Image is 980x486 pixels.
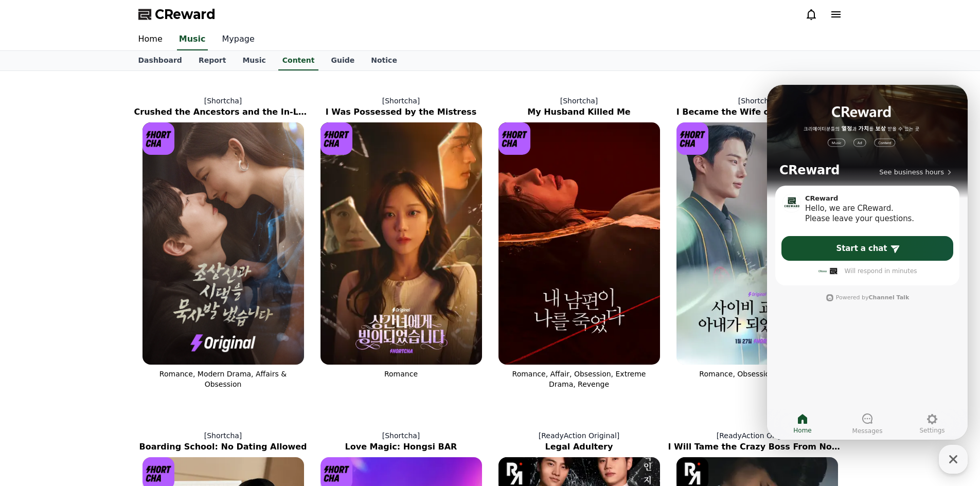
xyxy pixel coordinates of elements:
[134,96,312,106] p: [Shortcha]
[490,441,668,453] h2: Legal Adultery
[130,51,190,70] a: Dashboard
[320,122,353,155] img: [object Object] Logo
[159,370,287,388] span: Romance, Modern Drama, Affairs & Obsession
[699,370,814,378] span: Romance, Obsession & Betrayal
[323,51,363,70] a: Guide
[138,6,216,23] a: CReward
[490,106,668,118] h2: My Husband Killed Me
[668,106,846,118] h2: I Became the Wife of a Cult Leader
[130,29,171,50] a: Home
[312,441,490,453] h2: Love Magic: Hongsi BAR
[384,370,418,378] span: Romance
[155,6,216,23] span: CReward
[320,122,482,365] img: I Was Possessed by the Mistress
[214,29,263,50] a: Mypage
[312,430,490,441] p: [Shortcha]
[142,122,304,365] img: Crushed the Ancestors and the In-Laws
[134,441,312,453] h2: Boarding School: No Dating Allowed
[668,87,846,398] a: [Shortcha] I Became the Wife of a Cult Leader I Became the Wife of a Cult Leader [object Object] ...
[312,106,490,118] h2: I Was Possessed by the Mistress
[134,430,312,441] p: [Shortcha]
[134,106,312,118] h2: Crushed the Ancestors and the In-Laws
[177,29,208,50] a: Music
[512,370,646,388] span: Romance, Affair, Obsession, Extreme Drama, Revenge
[278,51,319,70] a: Content
[234,51,274,70] a: Music
[490,96,668,106] p: [Shortcha]
[134,87,312,398] a: [Shortcha] Crushed the Ancestors and the In-Laws Crushed the Ancestors and the In-Laws [object Ob...
[490,87,668,398] a: [Shortcha] My Husband Killed Me My Husband Killed Me [object Object] Logo Romance, Affair, Obsess...
[312,96,490,106] p: [Shortcha]
[668,430,846,441] p: [ReadyAction Original]
[490,430,668,441] p: [ReadyAction Original]
[498,122,660,365] img: My Husband Killed Me
[668,441,846,453] h2: I Will Tame the Crazy Boss From Now On
[676,122,709,155] img: [object Object] Logo
[190,51,235,70] a: Report
[676,122,838,365] img: I Became the Wife of a Cult Leader
[767,85,968,440] iframe: Channel chat
[498,122,531,155] img: [object Object] Logo
[668,96,846,106] p: [Shortcha]
[312,87,490,398] a: [Shortcha] I Was Possessed by the Mistress I Was Possessed by the Mistress [object Object] Logo R...
[142,122,175,155] img: [object Object] Logo
[363,51,405,70] a: Notice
